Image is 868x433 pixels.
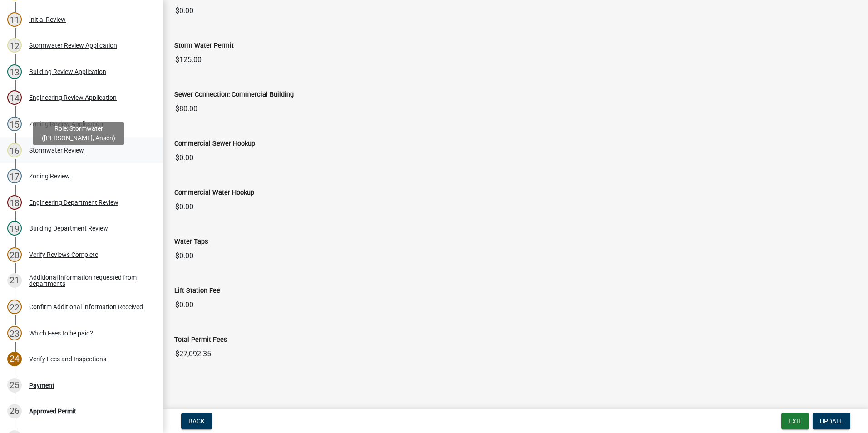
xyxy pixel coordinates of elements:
[29,330,93,336] div: Which Fees to be paid?
[7,378,22,393] div: 25
[29,199,118,206] div: Engineering Department Review
[174,141,255,147] label: Commercial Sewer Hookup
[174,239,208,245] label: Water Taps
[174,190,254,196] label: Commercial Water Hookup
[29,121,103,127] div: Zoning Review Application
[7,38,22,53] div: 12
[7,273,22,288] div: 21
[29,304,143,310] div: Confirm Additional Information Received
[781,413,809,429] button: Exit
[29,382,54,389] div: Payment
[820,418,843,425] span: Update
[174,43,234,49] label: Storm Water Permit
[7,117,22,131] div: 15
[7,169,22,183] div: 17
[813,413,850,429] button: Update
[7,12,22,27] div: 11
[33,122,124,145] div: Role: Stormwater ([PERSON_NAME], Ansen)
[29,225,108,231] div: Building Department Review
[7,247,22,262] div: 20
[7,90,22,105] div: 14
[29,274,149,287] div: Additional information requested from departments
[7,300,22,314] div: 22
[7,195,22,210] div: 18
[188,418,205,425] span: Back
[29,173,70,179] div: Zoning Review
[7,404,22,418] div: 26
[29,147,84,153] div: Stormwater Review
[174,288,220,294] label: Lift Station Fee
[7,143,22,157] div: 16
[29,94,117,101] div: Engineering Review Application
[7,64,22,79] div: 13
[29,408,76,414] div: Approved Permit
[174,92,294,98] label: Sewer Connection: Commercial Building
[7,352,22,366] div: 24
[29,356,106,362] div: Verify Fees and Inspections
[29,251,98,258] div: Verify Reviews Complete
[7,326,22,340] div: 23
[181,413,212,429] button: Back
[29,42,117,49] div: Stormwater Review Application
[29,69,106,75] div: Building Review Application
[29,16,66,23] div: Initial Review
[174,337,227,343] label: Total Permit Fees
[7,221,22,236] div: 19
